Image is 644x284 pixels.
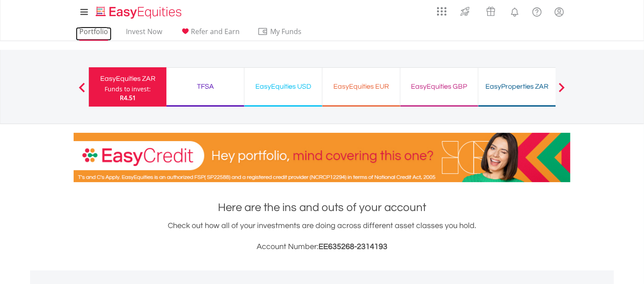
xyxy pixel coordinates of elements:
[458,4,472,18] img: thrive-v2.svg
[74,220,570,253] div: Check out how all of your investments are doing across different asset classes you hold.
[74,200,570,215] h1: Here are the ins and outs of your account
[74,133,570,182] img: EasyCredit Promotion Banner
[73,87,91,96] button: Previous
[431,2,452,16] a: AppsGrid
[437,7,447,16] img: grid-menu-icon.svg
[406,80,473,93] div: EasyEquities GBP
[105,85,151,94] div: Funds to invest:
[122,27,166,41] a: Invest Now
[526,2,548,20] a: FAQ's and Support
[319,242,387,251] span: EE635268-2314193
[176,27,243,41] a: Refer and Earn
[328,80,395,93] div: EasyEquities EUR
[76,27,112,41] a: Portfolio
[92,2,185,20] a: Home page
[484,4,498,18] img: vouchers-v2.svg
[553,87,571,96] button: Next
[250,80,317,93] div: EasyEquities USD
[172,80,239,93] div: TFSA
[120,94,136,102] span: R4.51
[191,27,240,36] span: Refer and Earn
[504,2,526,20] a: Notifications
[74,241,570,253] h3: Account Number:
[258,26,315,37] span: My Funds
[478,2,504,18] a: Vouchers
[548,2,570,21] a: My Profile
[484,80,551,93] div: EasyProperties ZAR
[94,73,161,85] div: EasyEquities ZAR
[94,5,185,20] img: EasyEquities_Logo.png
